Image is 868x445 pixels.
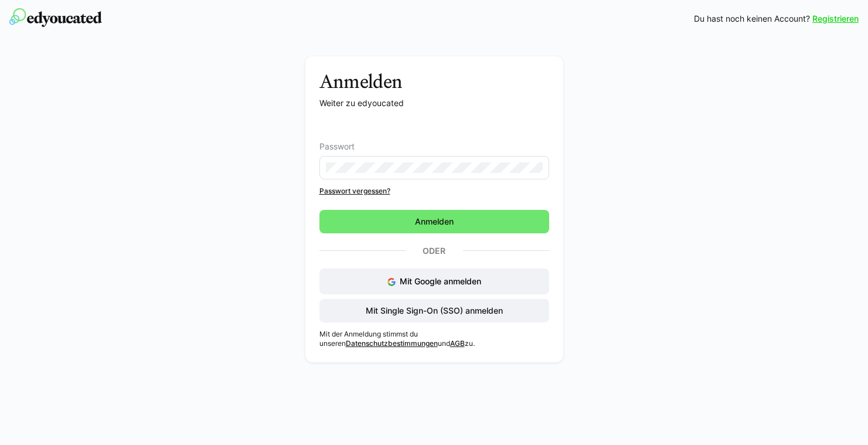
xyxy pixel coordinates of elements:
[319,186,549,196] a: Passwort vergessen?
[319,97,549,109] p: Weiter zu edyoucated
[346,339,438,348] a: Datenschutzbestimmungen
[450,339,465,348] a: AGB
[406,243,463,259] p: Oder
[413,216,455,227] span: Anmelden
[319,142,355,151] span: Passwort
[319,70,549,93] h3: Anmelden
[694,13,810,25] span: Du hast noch keinen Account?
[319,269,549,294] button: Mit Google anmelden
[319,210,549,233] button: Anmelden
[9,8,102,27] img: edyoucated
[319,299,549,322] button: Mit Single Sign-On (SSO) anmelden
[319,329,549,348] p: Mit der Anmeldung stimmst du unseren und zu.
[812,13,859,25] a: Registrieren
[364,305,505,317] span: Mit Single Sign-On (SSO) anmelden
[400,276,481,286] span: Mit Google anmelden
